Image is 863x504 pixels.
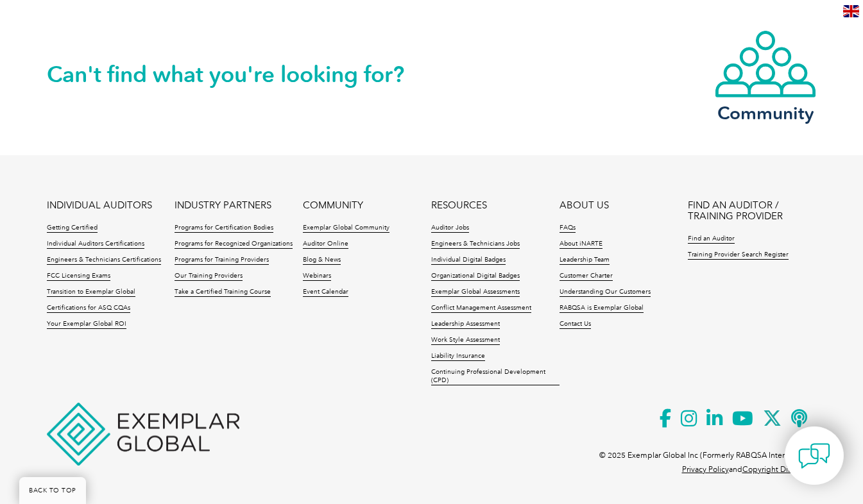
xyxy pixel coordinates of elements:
[303,224,389,233] a: Exemplar Global Community
[175,200,271,211] a: INDUSTRY PARTNERS
[742,465,817,474] a: Copyright Disclaimer
[682,465,729,474] a: Privacy Policy
[560,272,613,281] a: Customer Charter
[47,304,130,313] a: Certifications for ASQ CQAs
[431,272,520,281] a: Organizational Digital Badges
[560,224,576,233] a: FAQs
[47,64,432,85] h2: Can't find what you're looking for?
[560,240,602,249] a: About iNARTE
[431,288,520,297] a: Exemplar Global Assessments
[688,251,789,260] a: Training Provider Search Register
[682,462,817,476] p: and
[560,320,591,329] a: Contact Us
[431,336,500,345] a: Work Style Assessment
[599,448,817,462] p: © 2025 Exemplar Global Inc (Formerly RABQSA International).
[431,224,469,233] a: Auditor Jobs
[560,304,644,313] a: RABQSA is Exemplar Global
[175,272,243,281] a: Our Training Providers
[303,272,331,281] a: Webinars
[431,256,506,265] a: Individual Digital Badges
[843,5,859,17] img: en
[175,256,269,265] a: Programs for Training Providers
[303,256,341,265] a: Blog & News
[303,288,348,297] a: Event Calendar
[431,304,531,313] a: Conflict Management Assessment
[47,240,144,249] a: Individual Auditors Certifications
[560,288,651,297] a: Understanding Our Customers
[714,29,817,99] img: icon-community.webp
[560,256,610,265] a: Leadership Team
[303,240,348,249] a: Auditor Online
[47,288,135,297] a: Transition to Exemplar Global
[47,320,126,329] a: Your Exemplar Global ROI
[688,235,735,244] a: Find an Auditor
[47,200,152,211] a: INDIVIDUAL AUDITORS
[714,29,817,121] a: Community
[175,288,271,297] a: Take a Certified Training Course
[47,272,110,281] a: FCC Licensing Exams
[175,224,273,233] a: Programs for Certification Bodies
[431,320,500,329] a: Leadership Assessment
[560,200,609,211] a: ABOUT US
[431,368,560,385] a: Continuing Professional Development (CPD)
[47,256,161,265] a: Engineers & Technicians Certifications
[688,200,816,222] a: FIND AN AUDITOR / TRAINING PROVIDER
[19,477,86,504] a: BACK TO TOP
[798,440,830,472] img: contact-chat.png
[175,240,293,249] a: Programs for Recognized Organizations
[47,224,98,233] a: Getting Certified
[431,240,520,249] a: Engineers & Technicians Jobs
[47,403,239,466] img: Exemplar Global
[431,200,487,211] a: RESOURCES
[714,105,817,121] h3: Community
[431,352,485,361] a: Liability Insurance
[303,200,363,211] a: COMMUNITY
